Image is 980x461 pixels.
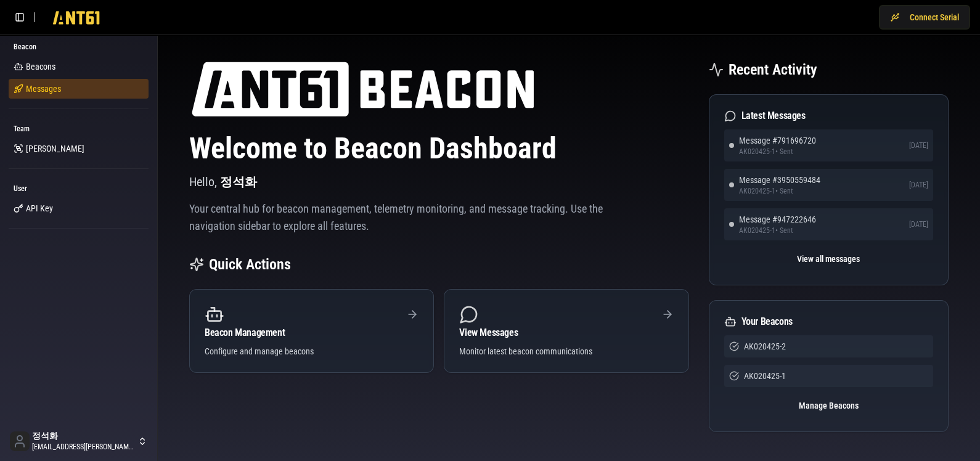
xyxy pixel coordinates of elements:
[909,219,928,229] span: [DATE]
[26,142,84,155] span: [PERSON_NAME]
[189,60,536,119] img: ANT61 logo
[724,394,933,417] button: Manage Beacons
[189,134,689,163] h1: Welcome to Beacon Dashboard
[739,226,816,235] span: AK020425-1 • Sent
[9,198,149,218] a: API Key
[32,442,135,452] span: [EMAIL_ADDRESS][PERSON_NAME][DOMAIN_NAME]
[189,173,689,190] p: Hello,
[744,370,786,382] span: AK020425-1
[9,37,149,57] div: Beacon
[205,328,419,338] div: Beacon Management
[459,345,673,357] div: Monitor latest beacon communications
[739,213,816,226] span: Message # 947222646
[32,431,135,442] span: 정석화
[9,139,149,158] a: [PERSON_NAME]
[220,174,257,189] span: 정석화
[909,141,928,150] span: [DATE]
[459,328,673,338] div: View Messages
[744,340,786,353] span: AK020425-2
[26,83,61,95] span: Messages
[26,60,55,73] span: Beacons
[189,200,603,235] p: Your central hub for beacon management, telemetry monitoring, and message tracking. Use the navig...
[739,174,820,186] span: Message # 3950559484
[209,255,291,274] h2: Quick Actions
[724,110,933,122] div: Latest Messages
[729,60,817,80] h2: Recent Activity
[724,316,933,328] div: Your Beacons
[9,79,149,99] a: Messages
[739,134,816,147] span: Message # 791696720
[9,119,149,139] div: Team
[9,57,149,76] a: Beacons
[739,186,820,196] span: AK020425-1 • Sent
[9,179,149,198] div: User
[879,5,970,30] button: Connect Serial
[724,248,933,270] button: View all messages
[205,345,419,357] div: Configure and manage beacons
[739,147,816,157] span: AK020425-1 • Sent
[26,202,53,214] span: API Key
[5,426,152,456] button: 정석화[EMAIL_ADDRESS][PERSON_NAME][DOMAIN_NAME]
[909,180,928,190] span: [DATE]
